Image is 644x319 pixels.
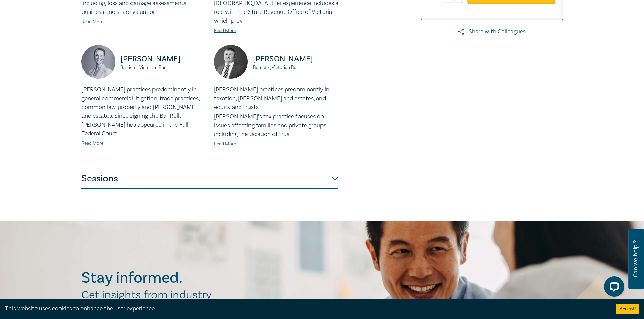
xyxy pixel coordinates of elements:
span: Can we help ? [632,233,639,285]
button: Accept cookies [616,304,639,314]
iframe: LiveChat chat widget [599,274,627,302]
p: [PERSON_NAME] [253,54,338,64]
small: Barrister, Victorian Bar [120,65,206,70]
a: Read More [214,141,236,147]
a: Read More [81,140,103,147]
div: This website uses cookies to enhance the user experience. [5,304,606,313]
img: https://s3.ap-southeast-2.amazonaws.com/leo-cussen-store-production-content/Contacts/Adam%20Craig... [214,45,248,79]
button: Sessions [81,168,338,189]
p: [PERSON_NAME] [120,54,206,64]
h2: Stay informed. [81,269,241,287]
p: [PERSON_NAME] practices predominantly in taxation, [PERSON_NAME] and estates, and equity and trusts. [214,85,338,112]
p: [PERSON_NAME] practices predominantly in general commercial litigation, trade practices, common l... [81,85,206,138]
a: Share with Colleagues [421,27,563,36]
img: https://s3.ap-southeast-2.amazonaws.com/leo-cussen-store-production-content/Contacts/Tamara%20Qui... [81,45,115,79]
p: [PERSON_NAME]’s tax practice focuses on issues affecting families and private groups, including t... [214,112,338,139]
a: Read More [81,19,103,25]
small: Barrister, Victorian Bar [253,65,338,70]
a: Read More [214,28,236,34]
